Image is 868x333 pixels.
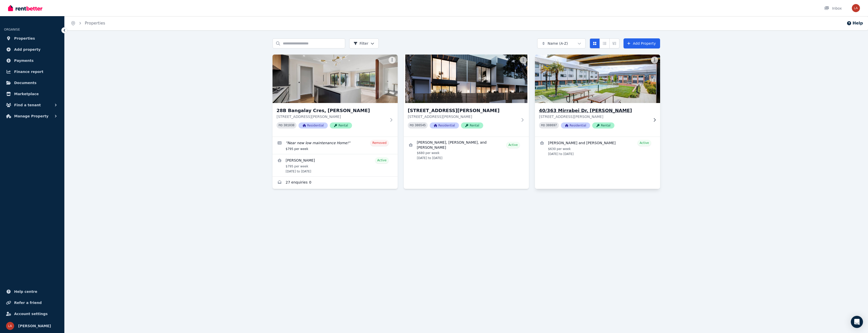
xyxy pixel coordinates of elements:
[535,55,660,137] a: 40/363 Mirrabei Dr, Moncrieff40/363 Mirrabei Dr, [PERSON_NAME][STREET_ADDRESS][PERSON_NAME]PID 38...
[824,6,842,11] div: Inbox
[85,21,105,25] a: Properties
[14,289,37,295] span: Help centre
[14,113,48,119] span: Manage Property
[520,57,527,64] button: More options
[65,16,111,30] nav: Breadcrumb
[4,67,60,77] a: Finance report
[6,322,14,330] img: Lasith Abeysekara
[847,20,863,26] button: Help
[277,107,387,114] h3: 28B Bangalay Cres, [PERSON_NAME]
[590,38,600,48] button: Card view
[408,114,518,119] p: [STREET_ADDRESS][PERSON_NAME]
[539,114,649,119] p: [STREET_ADDRESS][PERSON_NAME]
[4,78,60,88] a: Documents
[14,91,39,97] span: Marketplace
[623,38,660,48] a: Add Property
[14,69,43,75] span: Finance report
[14,311,48,317] span: Account settings
[539,107,649,114] h3: 40/363 Mirrabei Dr, [PERSON_NAME]
[408,107,518,114] h3: [STREET_ADDRESS][PERSON_NAME]
[404,55,529,137] a: 30/19 Thynne St, Bruce[STREET_ADDRESS][PERSON_NAME][STREET_ADDRESS][PERSON_NAME]PID 386545Residen...
[651,57,658,64] button: More options
[4,309,60,319] a: Account settings
[537,38,586,48] button: Name (A-Z)
[600,38,610,48] button: Compact list view
[273,154,398,176] a: View details for Meegan Gavran
[299,122,328,129] span: Residential
[546,124,557,127] code: 388697
[851,316,863,328] div: Open Intercom Messenger
[349,38,379,48] button: Filter
[4,28,20,31] span: ORGANISE
[404,55,529,103] img: 30/19 Thynne St, Bruce
[4,100,60,110] button: Find a tenant
[430,122,459,129] span: Residential
[284,124,294,127] code: 381038
[592,122,614,129] span: Rental
[389,57,396,64] button: More options
[4,111,60,121] button: Manage Property
[279,124,283,127] small: PID
[590,38,619,48] div: View options
[277,114,387,119] p: [STREET_ADDRESS][PERSON_NAME]
[4,44,60,55] a: Add property
[4,89,60,99] a: Marketplace
[410,124,414,127] small: PID
[4,287,60,297] a: Help centre
[273,55,398,103] img: 28B Bangalay Cres, Rivett
[273,177,398,189] a: Enquiries for 28B Bangalay Cres, Rivett
[404,137,529,163] a: View details for Aahidh Mohideen, Bradon Suter, and Fawaaz Mohideen
[541,124,545,127] small: PID
[548,41,568,46] span: Name (A-Z)
[18,323,51,329] span: [PERSON_NAME]
[273,55,398,137] a: 28B Bangalay Cres, Rivett28B Bangalay Cres, [PERSON_NAME][STREET_ADDRESS][PERSON_NAME]PID 381038R...
[14,46,41,53] span: Add property
[415,124,426,127] code: 386545
[609,38,619,48] button: Expanded list view
[4,56,60,66] a: Payments
[14,102,41,108] span: Find a tenant
[561,122,590,129] span: Residential
[14,58,34,64] span: Payments
[852,4,860,12] img: Lasith Abeysekara
[14,80,37,86] span: Documents
[535,137,660,159] a: View details for Zeenath Zubaida Bin Ahamed and Mohamed Hussein Sulaiman
[4,33,60,43] a: Properties
[273,137,398,154] a: Edit listing: Near new low maintenance Home!
[14,300,42,306] span: Refer a friend
[14,35,35,41] span: Properties
[8,4,42,12] img: RentBetter
[461,122,483,129] span: Rental
[4,298,60,308] a: Refer a friend
[354,41,368,46] span: Filter
[330,122,352,129] span: Rental
[532,53,663,104] img: 40/363 Mirrabei Dr, Moncrieff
